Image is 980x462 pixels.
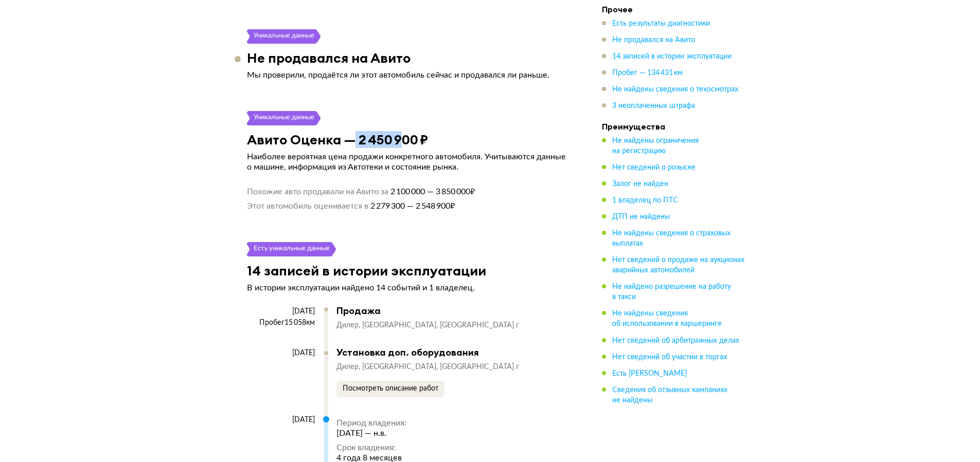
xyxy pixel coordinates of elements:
[336,418,421,428] div: Период владения :
[247,283,571,293] p: В истории эксплуатации найдено 14 событий и 1 владелец.
[612,102,695,109] span: 3 неоплаченных штрафа
[336,381,444,397] button: Посмотреть описание работ
[336,305,561,317] div: Продажа
[612,53,732,60] span: 14 записей в истории эксплуатации
[336,442,421,453] div: Срок владения :
[388,187,475,197] span: 2 100 000 — 3 850 000 ₽
[612,310,722,327] span: Не найдены сведения об использовании в каршеринге
[247,50,411,66] h3: Не продавался на Авито
[612,337,739,344] span: Нет сведений об арбитражных делах
[612,164,696,171] span: Нет сведений о розыске
[612,256,744,274] span: Нет сведений о продаже на аукционах аварийных автомобилей
[362,363,519,371] span: [GEOGRAPHIC_DATA], [GEOGRAPHIC_DATA] г
[247,318,315,327] div: Пробег 15 058 км
[247,307,315,316] div: [DATE]
[612,230,730,247] span: Не найдены сведения о страховых выплатах
[253,111,315,125] div: Уникальные данные
[612,69,683,77] span: Пробег — 134 431 км
[612,20,710,27] span: Есть результаты диагностики
[612,137,699,155] span: Не найдены ограничения на регистрацию
[612,353,727,360] span: Нет сведений об участии в торгах
[247,201,368,211] span: Этот автомобиль оценивается в
[336,322,362,329] span: Дилер
[253,29,315,44] div: Уникальные данные
[602,121,746,132] h4: Преимущества
[247,187,388,197] span: Похожие авто продавали на Авито за
[253,242,330,256] div: Есть уникальные данные
[247,152,571,172] p: Наиболее вероятная цена продажи конкретного автомобиля. Учитываются данные о машине, информация и...
[343,385,438,392] span: Посмотреть описание работ
[247,348,315,358] div: [DATE]
[612,283,731,301] span: Не найдено разрешение на работу в такси
[612,36,695,44] span: Не продавался на Авито
[368,201,455,211] span: 2 279 300 — 2 548 900 ₽
[336,363,362,371] span: Дилер
[612,386,727,403] span: Сведения об отзывных кампаниях не найдены
[612,213,670,220] span: ДТП не найдены
[336,428,421,438] div: [DATE] — н.в.
[336,347,561,358] div: Установка доп. оборудования
[612,86,738,93] span: Не найдены сведения о техосмотрах
[612,197,678,204] span: 1 владелец по ПТС
[612,180,668,188] span: Залог не найден
[247,132,428,147] h3: Авито Оценка — 2 450 900 ₽
[362,322,519,329] span: [GEOGRAPHIC_DATA], [GEOGRAPHIC_DATA] г
[247,263,486,279] h3: 14 записей в истории эксплуатации
[602,4,746,14] h4: Прочее
[247,70,571,80] p: Мы проверили, продаётся ли этот автомобиль сейчас и продавался ли раньше.
[612,369,687,377] span: Есть [PERSON_NAME]
[247,415,315,424] div: [DATE]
